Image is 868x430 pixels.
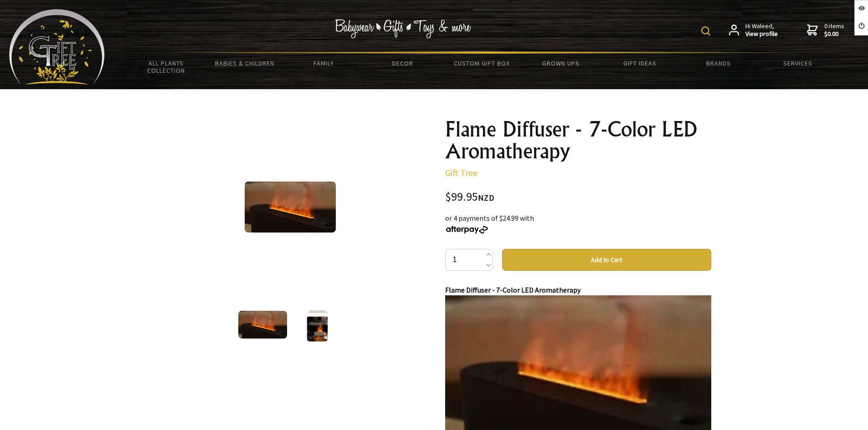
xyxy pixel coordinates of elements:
[363,54,442,73] a: Decor
[824,22,844,38] span: 0 items
[445,226,489,234] img: Afterpay
[445,212,711,234] div: or 4 payments of $24.99 with
[245,182,336,233] img: Flame Diffuser - 7-Color LED Aromatherapy
[729,22,778,38] a: Hi Waleed,View profile
[205,54,284,73] a: Babies & Children
[445,167,478,178] a: Gift Tree
[284,54,363,73] a: Family
[9,9,105,85] img: Babyware - Gifts - Toys and more...
[127,54,205,80] a: All Plants Collection
[335,19,472,38] img: Babywear - Gifts - Toys & more
[824,30,844,38] strong: $0.00
[478,192,494,203] span: NZD
[600,54,679,73] a: Gift Ideas
[445,191,711,203] div: $99.95
[502,249,711,271] button: Add to Cart
[307,307,328,342] img: Flame Diffuser - 7-Color LED Aromatherapy
[238,311,288,338] img: Flame Diffuser - 7-Color LED Aromatherapy
[745,22,778,38] span: Hi Waleed,
[521,54,600,73] a: Grown Ups
[442,54,521,73] a: Custom Gift Box
[758,54,837,73] a: Services
[745,30,778,38] strong: View profile
[701,26,710,35] img: product search
[679,54,758,73] a: Brands
[807,22,844,38] a: 0 items$0.00
[445,118,711,162] h1: Flame Diffuser - 7-Color LED Aromatherapy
